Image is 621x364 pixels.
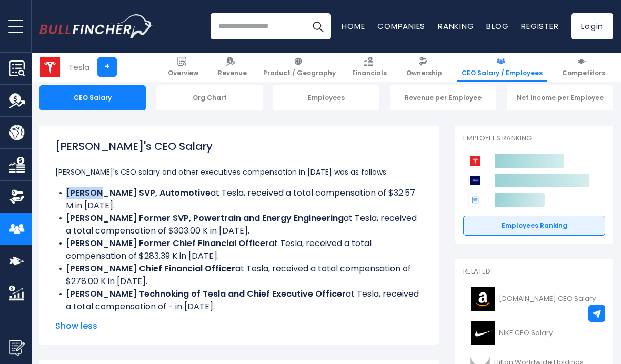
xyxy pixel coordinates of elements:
b: [PERSON_NAME] Former SVP, Powertrain and Energy Engineering [66,212,344,224]
a: Go to homepage [39,14,153,38]
span: NIKE CEO Salary [499,329,553,338]
b: [PERSON_NAME] SVP, Automotive [66,187,211,199]
p: [PERSON_NAME]'s CEO salary and other executives compensation in [DATE] was as follows: [55,166,424,178]
button: Search [305,13,331,39]
img: Bullfincher logo [39,14,153,38]
li: at Tesla, received a total compensation of $32.57 M in [DATE]. [55,187,424,212]
a: Ranking [438,21,474,32]
a: Financials [347,53,392,82]
span: Show less [55,320,424,332]
a: Employees Ranking [463,216,605,236]
img: Tesla competitors logo [468,154,482,168]
img: NKE logo [469,321,496,345]
span: Overview [168,69,198,77]
span: Ownership [406,69,442,77]
a: Competitors [557,53,610,82]
div: Org Chart [156,85,263,110]
img: TSLA logo [40,57,60,77]
a: Product / Geography [258,53,340,82]
a: Register [521,21,558,32]
h1: [PERSON_NAME]'s CEO Salary [55,138,424,154]
span: [DOMAIN_NAME] CEO Salary [499,295,596,304]
a: [DOMAIN_NAME] CEO Salary [463,285,605,314]
span: CEO Salary / Employees [462,69,543,77]
a: Ownership [402,53,447,82]
a: Companies [377,21,425,32]
a: CEO Salary / Employees [457,53,547,82]
span: Revenue [218,69,247,77]
div: Tesla [68,61,89,73]
a: Overview [163,53,203,82]
span: Competitors [562,69,605,77]
li: at Tesla, received a total compensation of $283.39 K in [DATE]. [55,237,424,262]
img: General Motors Company competitors logo [468,193,482,207]
li: at Tesla, received a total compensation of $303.00 K in [DATE]. [55,212,424,237]
a: + [97,57,117,77]
p: Employees Ranking [463,134,605,143]
div: Revenue per Employee [390,85,496,110]
img: Ownership [9,189,25,205]
span: Product / Geography [263,69,336,77]
a: Home [342,21,365,32]
li: at Tesla, received a total compensation of $278.00 K in [DATE]. [55,262,424,288]
a: NIKE CEO Salary [463,319,605,348]
div: Net Income per Employee [507,85,613,110]
div: CEO Salary [39,85,146,110]
div: Employees [273,85,379,110]
a: Revenue [213,53,252,82]
b: [PERSON_NAME] Chief Financial Officer [66,262,235,275]
a: Blog [486,21,508,32]
span: Financials [352,69,387,77]
li: at Tesla, received a total compensation of - in [DATE]. [55,288,424,313]
b: [PERSON_NAME] Former Chief Financial Officer [66,237,269,249]
a: Login [571,13,613,39]
img: Ford Motor Company competitors logo [468,174,482,187]
b: [PERSON_NAME] Technoking of Tesla and Chief Executive Officer [66,288,346,300]
img: AMZN logo [469,287,496,311]
p: Related [463,267,605,276]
